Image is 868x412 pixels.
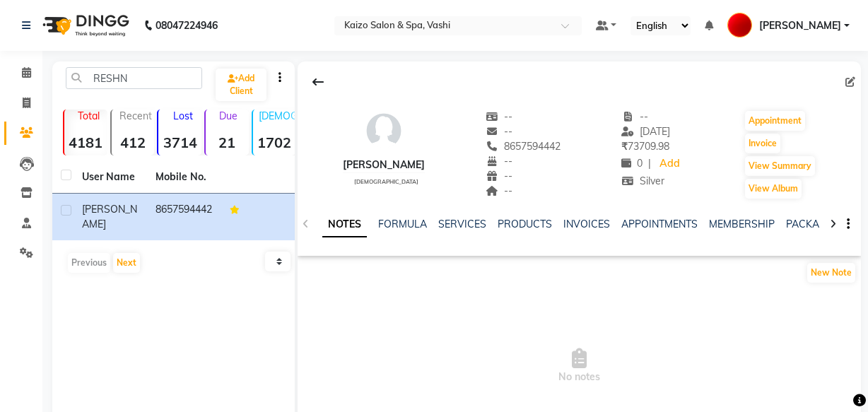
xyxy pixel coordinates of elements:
[64,134,107,151] strong: 4181
[621,157,643,170] span: 0
[486,170,512,182] span: --
[745,111,805,131] button: Appointment
[343,158,425,172] div: [PERSON_NAME]
[112,134,155,151] strong: 412
[709,218,775,230] a: MEMBERSHIP
[322,212,367,237] a: NOTES
[70,110,107,122] p: Total
[786,218,838,230] a: PACKAGES
[156,6,218,45] b: 08047224946
[158,134,201,151] strong: 3714
[438,218,486,230] a: SERVICES
[727,13,752,37] img: KAIZO VASHI
[486,184,512,197] span: --
[621,140,628,153] span: ₹
[621,110,648,123] span: --
[74,161,147,194] th: User Name
[363,110,405,152] img: avatar
[259,110,296,122] p: [DEMOGRAPHIC_DATA]
[303,69,333,95] div: Back to Client
[745,134,780,153] button: Invoice
[648,156,651,171] span: |
[164,110,201,122] p: Lost
[147,194,221,240] td: 8657594442
[486,110,512,123] span: --
[147,161,221,194] th: Mobile No.
[216,69,266,101] a: Add Client
[621,218,698,230] a: APPOINTMENTS
[113,253,140,273] button: Next
[621,125,670,138] span: [DATE]
[486,155,512,167] span: --
[745,179,802,199] button: View Album
[253,134,296,151] strong: 1702
[66,67,202,89] input: Search by Name/Mobile/Email/Code
[759,18,841,33] span: [PERSON_NAME]
[486,140,561,153] span: 8657594442
[206,134,249,151] strong: 21
[354,178,418,185] span: [DEMOGRAPHIC_DATA]
[621,175,664,187] span: Silver
[498,218,552,230] a: PRODUCTS
[117,110,155,122] p: Recent
[378,218,427,230] a: FORMULA
[209,110,249,122] p: Due
[621,140,669,153] span: 73709.98
[36,6,133,45] img: logo
[563,218,610,230] a: INVOICES
[486,125,512,138] span: --
[82,203,137,230] span: [PERSON_NAME]
[807,263,855,283] button: New Note
[657,154,681,174] a: Add
[745,156,815,176] button: View Summary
